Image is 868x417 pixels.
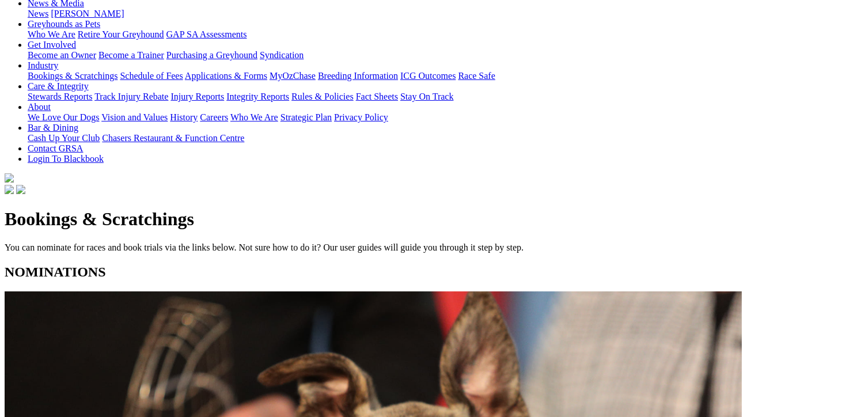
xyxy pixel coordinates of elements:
a: Bookings & Scratchings [28,71,117,81]
a: Applications & Forms [185,71,267,81]
a: Login To Blackbook [28,154,104,164]
img: logo-grsa-white.png [5,173,14,183]
a: Become an Owner [28,50,96,60]
div: News & Media [28,9,863,19]
a: Privacy Policy [334,112,388,122]
a: Race Safe [458,71,495,81]
a: Rules & Policies [291,92,354,101]
a: Syndication [260,50,304,60]
a: Stay On Track [400,92,453,101]
a: Get Involved [28,40,76,50]
a: Fact Sheets [356,92,398,101]
a: Integrity Reports [226,92,289,101]
a: Careers [200,112,228,122]
a: Who We Are [28,29,75,39]
a: Greyhounds as Pets [28,19,100,29]
a: Strategic Plan [281,112,332,122]
img: twitter.svg [16,185,25,194]
div: Bar & Dining [28,133,863,143]
a: Vision and Values [101,112,168,122]
a: GAP SA Assessments [166,29,247,39]
a: Become a Trainer [98,50,164,60]
div: Get Involved [28,50,863,60]
a: History [170,112,198,122]
a: About [28,102,51,112]
a: News [28,9,48,18]
a: Industry [28,60,58,70]
h2: NOMINATIONS [5,264,863,280]
a: Injury Reports [170,92,224,101]
a: Who We Are [230,112,278,122]
div: Industry [28,71,863,81]
a: Chasers Restaurant & Function Centre [102,133,244,143]
a: Schedule of Fees [120,71,183,81]
img: facebook.svg [5,185,14,194]
a: Purchasing a Greyhound [166,50,257,60]
p: You can nominate for races and book trials via the links below. Not sure how to do it? Our user g... [5,242,863,253]
div: Care & Integrity [28,92,863,102]
a: We Love Our Dogs [28,112,99,122]
h1: Bookings & Scratchings [5,208,863,230]
a: Stewards Reports [28,92,92,101]
div: Greyhounds as Pets [28,29,863,40]
a: Care & Integrity [28,81,89,91]
div: About [28,112,863,123]
a: Retire Your Greyhound [78,29,164,39]
a: MyOzChase [270,71,316,81]
a: Breeding Information [318,71,398,81]
a: Track Injury Rebate [94,92,168,101]
a: ICG Outcomes [400,71,456,81]
a: Cash Up Your Club [28,133,100,143]
a: [PERSON_NAME] [51,9,124,18]
a: Contact GRSA [28,143,83,153]
a: Bar & Dining [28,123,78,132]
